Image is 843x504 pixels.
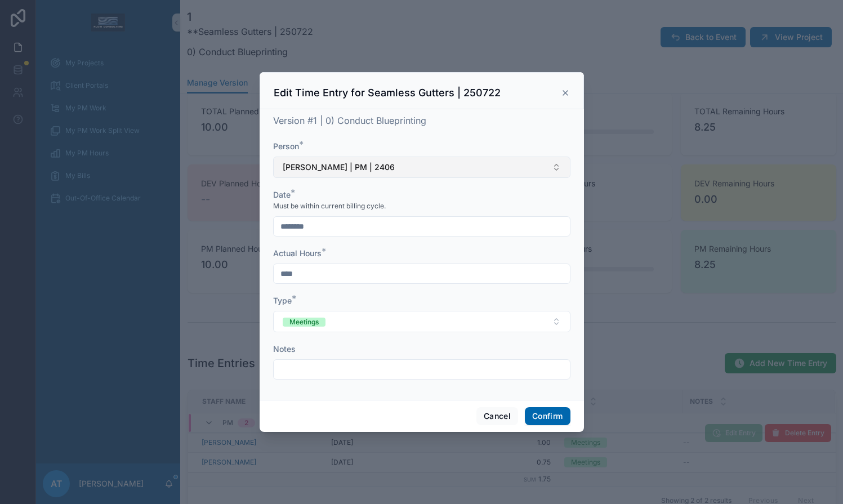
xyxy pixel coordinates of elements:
span: Version #1 | 0) Conduct Blueprinting [273,115,426,126]
button: Select Button [273,311,570,332]
span: Person [273,141,299,151]
button: Confirm [525,407,570,425]
h3: Edit Time Entry for Seamless Gutters | 250722 [274,86,501,100]
span: [PERSON_NAME] | PM | 2406 [283,162,395,173]
button: Select Button [273,157,570,178]
div: Meetings [289,318,319,327]
span: Notes [273,344,296,354]
button: Cancel [476,407,518,425]
span: Actual Hours [273,248,322,258]
span: Date [273,190,291,199]
span: Type [273,296,292,305]
span: Must be within current billing cycle. [273,202,386,211]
